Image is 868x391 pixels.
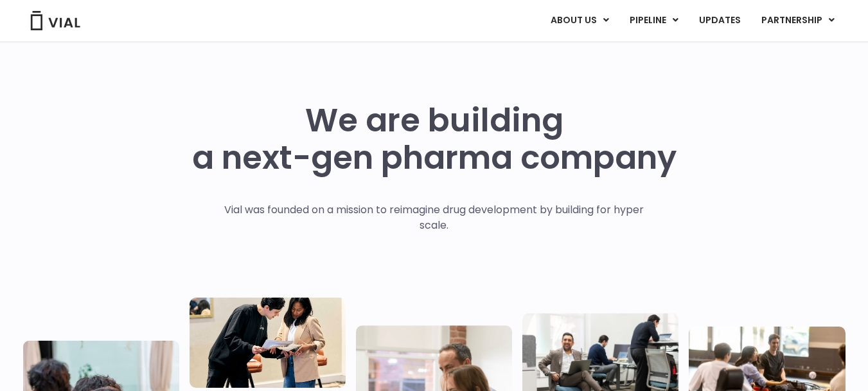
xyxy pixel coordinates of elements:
a: UPDATES [689,10,750,32]
img: Vial Logo [30,11,81,30]
p: Vial was founded on a mission to reimagine drug development by building for hyper scale. [211,202,657,233]
img: Two people looking at a paper talking. [190,298,346,388]
a: PARTNERSHIPMenu Toggle [751,10,845,32]
a: ABOUT USMenu Toggle [540,10,619,32]
a: PIPELINEMenu Toggle [619,10,688,32]
h1: We are building a next-gen pharma company [192,102,677,176]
